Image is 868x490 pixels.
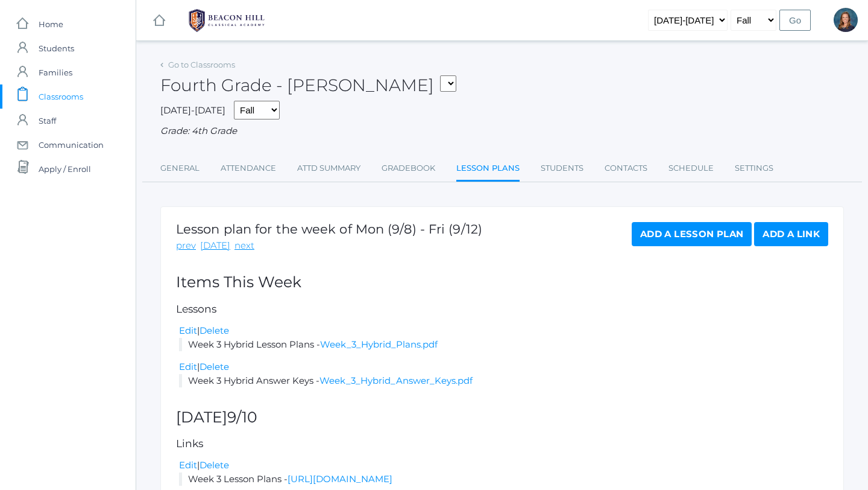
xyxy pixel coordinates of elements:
a: Students [541,156,583,180]
a: next [234,239,254,253]
a: Delete [200,459,229,471]
span: Classrooms [39,84,83,109]
li: Week 3 Lesson Plans - [179,472,828,486]
h2: Items This Week [176,274,828,291]
a: Edit [179,459,197,471]
a: Add a Lesson Plan [632,222,752,246]
div: | [179,324,828,338]
li: Week 3 Hybrid Lesson Plans - [179,338,828,352]
a: Attendance [221,156,276,180]
span: [DATE]-[DATE] [160,104,225,116]
div: Ellie Bradley [834,8,858,32]
a: Week_3_Hybrid_Answer_Keys.pdf [319,375,473,386]
h2: [DATE] [176,409,828,426]
a: Delete [200,325,229,336]
a: Gradebook [382,156,435,180]
h1: Lesson plan for the week of Mon (9/8) - Fri (9/12) [176,222,482,236]
a: [DATE] [200,239,230,253]
a: Edit [179,325,197,336]
a: Contacts [605,156,647,180]
span: Communication [39,133,104,157]
div: Grade: 4th Grade [160,124,844,138]
a: General [160,156,200,180]
input: Go [779,10,811,31]
span: Apply / Enroll [39,157,91,181]
a: Go to Classrooms [168,60,235,69]
a: Settings [735,156,773,180]
a: Lesson Plans [456,156,520,182]
h5: Links [176,438,828,450]
img: BHCALogos-05-308ed15e86a5a0abce9b8dd61676a3503ac9727e845dece92d48e8588c001991.png [181,5,272,36]
a: Schedule [668,156,714,180]
span: 9/10 [227,408,257,426]
h5: Lessons [176,304,828,315]
a: Edit [179,361,197,372]
a: [URL][DOMAIN_NAME] [288,473,392,485]
span: Families [39,60,72,84]
span: Students [39,36,74,60]
span: Staff [39,109,56,133]
h2: Fourth Grade - [PERSON_NAME] [160,76,456,95]
a: Week_3_Hybrid_Plans.pdf [320,339,438,350]
a: prev [176,239,196,253]
a: Attd Summary [297,156,360,180]
li: Week 3 Hybrid Answer Keys - [179,374,828,388]
span: Home [39,12,63,36]
div: | [179,360,828,374]
a: Delete [200,361,229,372]
div: | [179,459,828,472]
a: Add a Link [754,222,828,246]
